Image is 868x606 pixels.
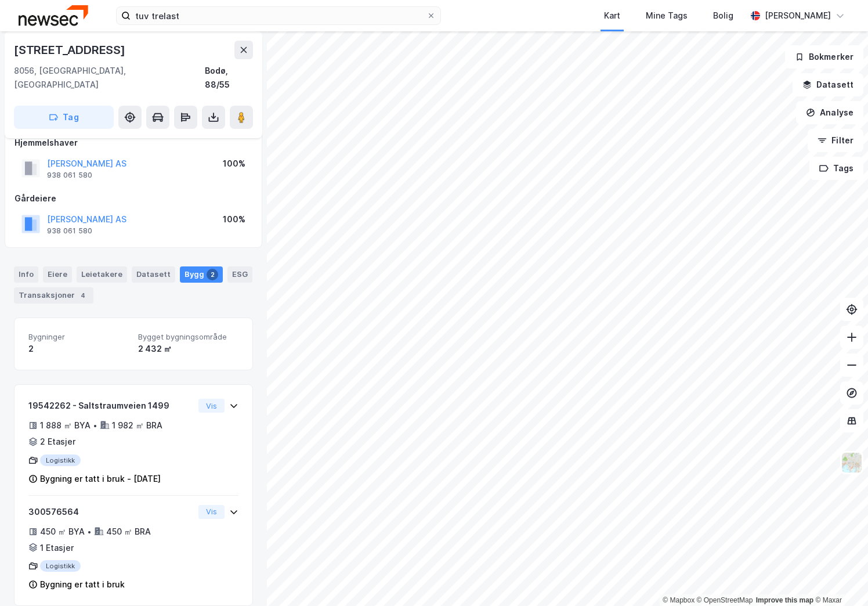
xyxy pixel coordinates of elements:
div: 100% [223,212,245,226]
div: 1 888 ㎡ BYA [40,419,91,432]
button: Filter [808,129,863,152]
div: Mine Tags [646,9,688,23]
div: 8056, [GEOGRAPHIC_DATA], [GEOGRAPHIC_DATA] [14,64,205,92]
button: Bokmerker [785,45,863,68]
button: Datasett [793,73,863,96]
div: [PERSON_NAME] [765,9,831,23]
div: 2 432 ㎡ [138,342,238,356]
div: Bolig [713,9,733,23]
div: 938 061 580 [47,171,92,180]
button: Vis [198,399,225,413]
img: Z [841,452,863,474]
span: Bygninger [28,332,129,342]
div: • [93,421,97,430]
div: 938 061 580 [47,226,92,236]
div: Bodø, 88/55 [205,64,253,92]
div: Transaksjoner [14,287,93,304]
div: Bygning er tatt i bruk [40,578,125,591]
button: Vis [198,505,225,519]
button: Tags [809,157,863,180]
div: [STREET_ADDRESS] [14,41,128,59]
div: 300576564 [28,505,194,519]
div: Bygning er tatt i bruk - [DATE] [40,472,161,486]
div: 4 [77,290,89,301]
input: Søk på adresse, matrikkel, gårdeiere, leietakere eller personer [131,7,426,24]
a: Improve this map [756,596,813,604]
div: 450 ㎡ BYA [40,525,85,539]
div: 1 Etasjer [40,541,74,555]
div: Kontrollprogram for chat [810,550,868,606]
div: 100% [223,157,245,171]
div: 2 [28,342,129,356]
button: Tag [14,106,114,129]
div: Hjemmelshaver [15,136,252,150]
div: Datasett [132,266,175,283]
div: ESG [227,266,252,283]
div: Bygg [180,266,223,283]
div: Gårdeiere [15,192,252,205]
div: Eiere [43,266,72,283]
div: • [87,527,92,536]
iframe: Chat Widget [810,550,868,606]
span: Bygget bygningsområde [138,332,238,342]
a: Mapbox [663,596,695,604]
div: Kart [604,9,620,23]
div: 19542262 - Saltstraumveien 1499 [28,399,194,413]
div: 450 ㎡ BRA [106,525,151,539]
div: 1 982 ㎡ BRA [112,419,162,432]
img: newsec-logo.f6e21ccffca1b3a03d2d.png [19,5,88,26]
div: 2 Etasjer [40,435,75,449]
div: 2 [207,269,218,280]
button: Analyse [796,101,863,124]
div: Info [14,266,38,283]
div: Leietakere [77,266,127,283]
a: OpenStreetMap [697,596,753,604]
